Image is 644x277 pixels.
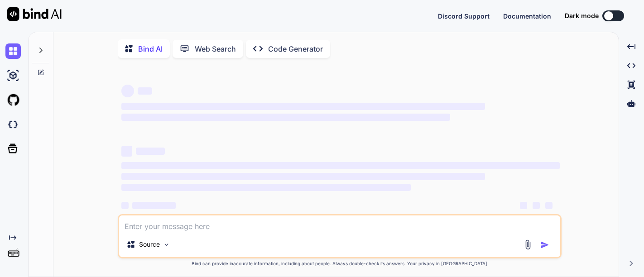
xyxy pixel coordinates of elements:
[118,260,562,267] p: Bind can provide inaccurate information, including about people. Always double-check its answers....
[5,117,21,132] img: darkCloudIdeIcon
[138,43,163,54] p: Bind AI
[121,85,134,97] span: ‌
[438,12,490,20] span: Discord Support
[545,202,553,209] span: ‌
[121,202,129,209] span: ‌
[523,239,533,250] img: attachment
[163,241,170,248] img: Pick Models
[195,43,236,54] p: Web Search
[540,240,549,249] img: icon
[503,12,551,20] span: Documentation
[132,202,176,209] span: ‌
[139,240,160,249] p: Source
[520,202,527,209] span: ‌
[121,103,485,110] span: ‌
[533,202,540,209] span: ‌
[121,146,132,157] span: ‌
[503,11,551,21] button: Documentation
[5,68,21,83] img: ai-studio
[121,162,560,169] span: ‌
[7,7,62,21] img: Bind AI
[138,87,152,95] span: ‌
[5,92,21,108] img: githubLight
[121,114,450,121] span: ‌
[438,11,490,21] button: Discord Support
[121,173,485,180] span: ‌
[565,11,599,20] span: Dark mode
[5,43,21,59] img: chat
[268,43,323,54] p: Code Generator
[121,184,411,191] span: ‌
[136,148,165,155] span: ‌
